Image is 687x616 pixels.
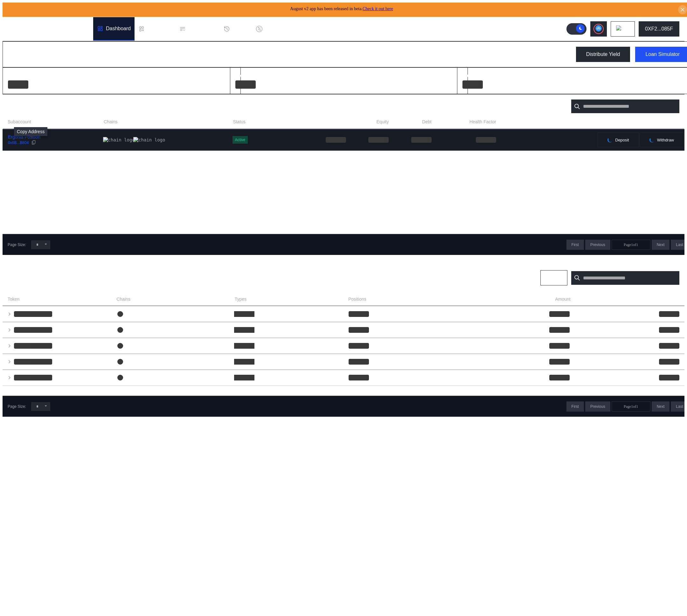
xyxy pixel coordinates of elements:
[31,80,44,89] div: USD
[188,26,216,32] div: Permissions
[485,80,499,89] div: USD
[313,119,346,125] span: Account Balance
[624,243,638,247] span: Page 1 of 1
[103,137,135,143] img: chain logo
[462,73,491,79] h2: Total Equity
[104,119,118,125] span: Chains
[8,243,26,247] div: Page Size:
[576,47,630,62] button: Distribute Yield
[8,296,19,303] span: Token
[235,73,260,79] h2: Total Debt
[657,138,674,142] span: Withdraw
[597,132,639,147] button: pendingDeposit
[232,26,248,32] div: History
[540,270,567,285] button: Chain
[546,276,556,280] span: Chain
[116,296,130,303] span: Chains
[590,404,605,409] span: Previous
[8,140,29,145] div: 0x6B...B804
[586,51,620,57] div: Distribute Yield
[652,240,670,250] button: Next
[572,404,579,409] span: First
[363,6,393,11] a: Check it out here
[8,134,40,140] div: Ergonia Position
[572,243,579,247] span: First
[566,240,584,250] button: First
[657,404,665,409] span: Next
[639,21,679,37] button: 0XF2...085F
[252,17,307,41] a: Discount Factors
[645,51,680,57] div: Loan Simulator
[676,404,683,409] span: Last
[658,296,679,303] span: USD Value
[616,25,623,32] img: chain logo
[147,26,172,32] div: Loan Book
[8,49,66,60] div: My Dashboard
[8,103,45,110] div: Subaccounts
[176,17,220,41] a: Permissions
[624,404,638,409] span: Page 1 of 1
[235,296,246,303] span: Types
[220,17,252,41] a: History
[135,17,176,41] a: Loan Book
[8,404,26,409] div: Page Size:
[566,401,584,412] button: First
[348,296,366,303] span: Positions
[422,119,432,125] span: Debt
[676,243,683,247] span: Last
[555,296,570,303] span: Amount
[8,73,41,79] h2: Total Balance
[265,26,303,32] div: Discount Factors
[377,119,389,125] span: Equity
[639,132,684,147] button: pendingWithdraw
[106,26,131,31] div: Dashboard
[652,401,670,412] button: Next
[590,243,605,247] span: Previous
[649,137,655,142] img: pending
[585,401,610,412] button: Previous
[615,138,629,142] span: Deposit
[8,119,31,125] span: Subaccount
[290,6,393,11] span: August v2 app has been released in beta.
[14,127,47,136] div: Copy Address
[469,119,496,125] span: Health Factor
[657,243,665,247] span: Next
[133,137,165,143] img: chain logo
[607,137,613,142] img: pending
[611,21,635,37] button: chain logo
[235,138,246,142] div: Active
[93,17,135,41] a: Dashboard
[645,26,673,32] div: 0XF2...085F
[258,80,272,89] div: USD
[233,119,246,125] span: Status
[585,240,610,250] button: Previous
[8,274,33,282] div: Positions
